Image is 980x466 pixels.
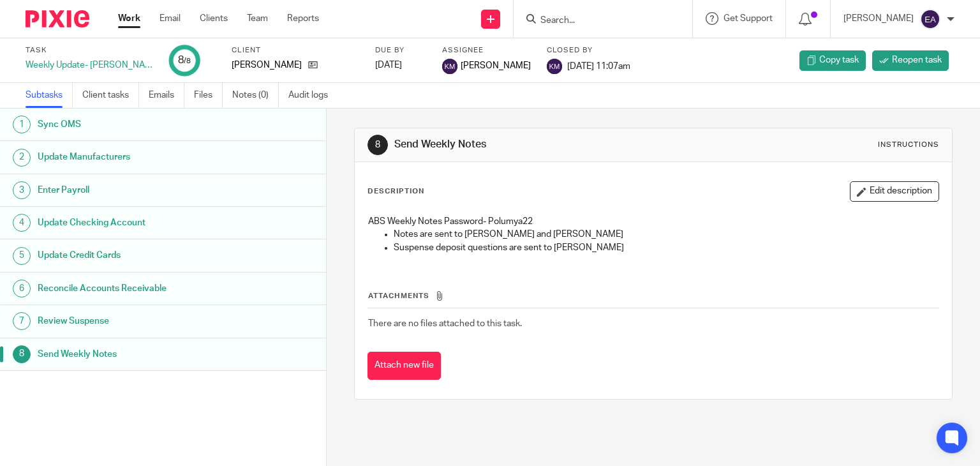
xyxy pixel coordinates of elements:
input: Search [539,15,654,27]
h1: Send Weekly Notes [394,138,680,151]
a: Reopen task [872,50,949,71]
label: Client [232,45,359,56]
button: Attach new file [367,352,441,380]
label: Assignee [442,45,531,56]
a: Files [194,83,223,108]
a: Emails [149,83,184,108]
label: Due by [375,45,426,56]
a: Client tasks [82,83,139,108]
img: Pixie [26,10,89,27]
button: Edit description [850,181,939,202]
img: svg%3E [920,9,940,29]
p: [PERSON_NAME] [843,12,914,25]
span: Attachments [368,292,429,299]
h1: Review Suspense [38,312,221,331]
div: Weekly Update- [PERSON_NAME] [26,59,153,71]
p: ABS Weekly Notes Password- Polumya22 [368,215,939,228]
a: Copy task [799,50,866,71]
label: Task [26,45,153,56]
p: [PERSON_NAME] [232,59,302,71]
p: Suspense deposit questions are sent to [PERSON_NAME] [394,241,939,254]
div: Instructions [878,140,939,150]
h1: Sync OMS [38,115,221,134]
div: 8 [367,135,388,155]
span: There are no files attached to this task. [368,319,522,328]
img: svg%3E [547,59,562,74]
p: Description [367,186,424,197]
div: 8 [178,53,191,68]
h1: Reconcile Accounts Receivable [38,279,221,298]
div: 5 [13,247,31,265]
span: [DATE] 11:07am [567,61,630,70]
a: Clients [200,12,228,25]
div: 6 [13,280,31,297]
span: Reopen task [892,54,942,66]
h1: Enter Payroll [38,181,221,200]
label: Closed by [547,45,630,56]
h1: Update Manufacturers [38,147,221,167]
a: Reports [287,12,319,25]
div: 4 [13,214,31,232]
small: /8 [184,57,191,64]
a: Notes (0) [232,83,279,108]
h1: Send Weekly Notes [38,345,221,364]
span: Get Support [724,14,773,23]
div: 7 [13,312,31,330]
a: Work [118,12,140,25]
a: Email [160,12,181,25]
div: 2 [13,149,31,167]
a: Subtasks [26,83,73,108]
div: 8 [13,345,31,363]
a: Team [247,12,268,25]
img: svg%3E [442,59,457,74]
h1: Update Credit Cards [38,246,221,265]
span: [PERSON_NAME] [461,59,531,72]
p: Notes are sent to [PERSON_NAME] and [PERSON_NAME] [394,228,939,241]
h1: Update Checking Account [38,213,221,232]
a: Audit logs [288,83,338,108]
div: 1 [13,116,31,133]
span: Copy task [819,54,859,66]
div: 3 [13,181,31,199]
div: [DATE] [375,59,426,71]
